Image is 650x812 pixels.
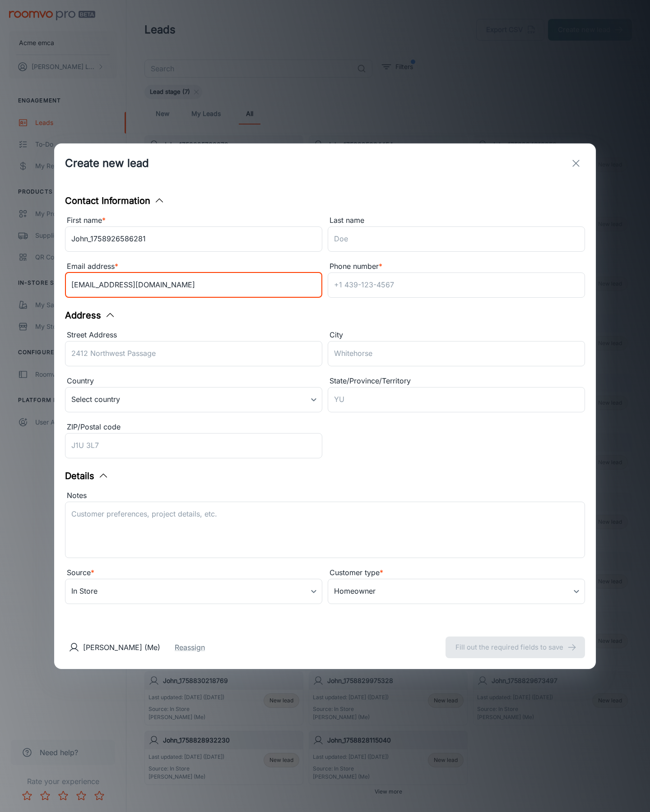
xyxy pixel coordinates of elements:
[65,329,322,341] div: Street Address
[65,309,116,322] button: Address
[83,642,160,653] p: [PERSON_NAME] (Me)
[65,469,109,483] button: Details
[328,375,585,387] div: State/Province/Territory
[567,154,585,172] button: exit
[328,579,585,604] div: Homeowner
[65,433,322,458] input: J1U 3L7
[328,272,585,298] input: +1 439-123-4567
[65,387,322,412] div: Select country
[65,375,322,387] div: Country
[65,341,322,366] input: 2412 Northwest Passage
[175,642,205,653] button: Reassign
[328,341,585,366] input: Whitehorse
[65,215,322,226] div: First name
[65,421,322,433] div: ZIP/Postal code
[328,261,585,272] div: Phone number
[65,194,165,208] button: Contact Information
[328,387,585,412] input: YU
[328,567,585,579] div: Customer type
[65,579,322,604] div: In Store
[65,155,149,171] h1: Create new lead
[65,226,322,252] input: John
[65,261,322,272] div: Email address
[328,215,585,226] div: Last name
[328,329,585,341] div: City
[65,567,322,579] div: Source
[328,226,585,252] input: Doe
[65,490,585,502] div: Notes
[65,272,322,298] input: myname@example.com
